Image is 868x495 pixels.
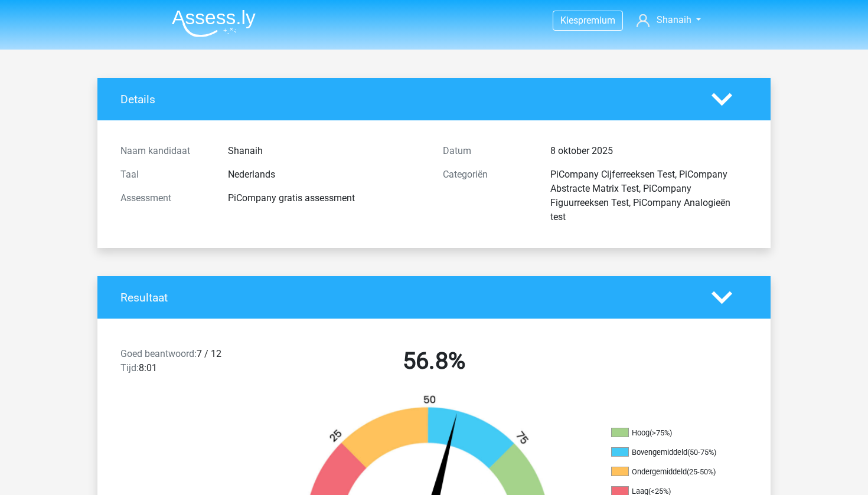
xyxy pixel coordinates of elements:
div: (50-75%) [687,448,716,457]
div: Naam kandidaat [112,144,219,158]
a: Shanaih [632,13,706,27]
div: PiCompany gratis assessment [219,191,434,205]
div: 8 oktober 2025 [541,144,756,158]
div: PiCompany Cijferreeksen Test, PiCompany Abstracte Matrix Test, PiCompany Figuurreeksen Test, PiCo... [541,168,756,224]
img: Assessly [172,9,256,37]
div: Assessment [112,191,219,205]
div: (25-50%) [687,467,716,476]
span: Kies [560,15,578,26]
span: Tijd: [120,362,139,373]
h4: Details [120,93,694,106]
div: Datum [434,144,541,158]
h2: 56.8% [282,347,586,375]
div: Taal [112,168,219,182]
div: (>75%) [650,428,672,437]
a: Kiespremium [553,12,622,28]
li: Ondergemiddeld [611,467,729,477]
li: Hoog [611,428,729,438]
span: Shanaih [657,14,691,25]
div: Nederlands [219,168,434,182]
li: Bovengemiddeld [611,447,729,458]
span: premium [578,15,615,26]
h4: Resultaat [120,291,694,304]
span: Goed beantwoord: [120,348,197,359]
div: Categoriën [434,168,541,224]
div: Shanaih [219,144,434,158]
div: 7 / 12 8:01 [112,347,273,380]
